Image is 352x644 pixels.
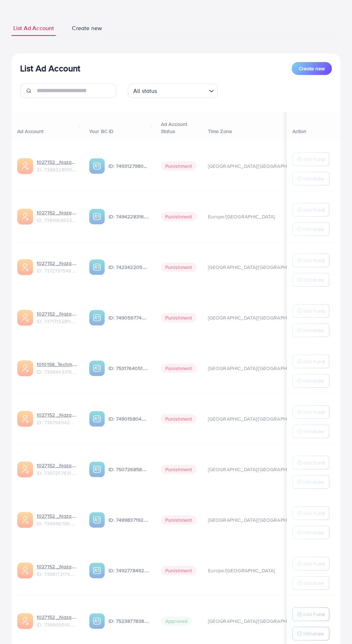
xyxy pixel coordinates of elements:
[292,62,332,75] button: Create new
[128,84,218,98] div: Search for option
[159,84,206,96] input: Search for option
[299,65,325,72] span: Create new
[321,612,347,639] iframe: Chat
[13,24,54,32] span: List Ad Account
[132,86,159,96] span: All status
[20,63,80,74] h3: List Ad Account
[72,24,102,32] span: Create new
